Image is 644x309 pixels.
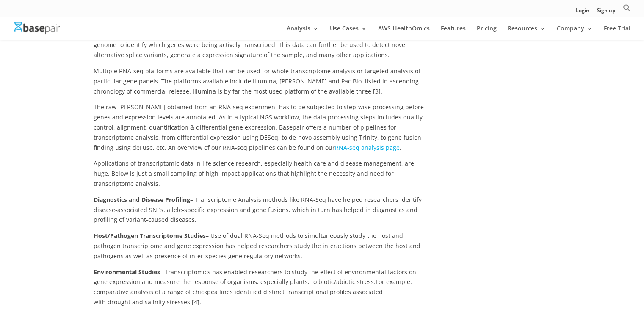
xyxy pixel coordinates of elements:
[576,8,589,17] a: Login
[557,25,593,40] a: Company
[94,268,160,276] b: Environmental Studies
[94,196,422,224] span: – Transcriptome Analysis methods like RNA-Seq have helped researchers identify disease-associated...
[94,103,424,151] span: The raw [PERSON_NAME] obtained from an RNA-seq experiment has to be subjected to step-wise proces...
[604,25,630,40] a: Free Trial
[94,232,206,240] b: Host/Pathogen Transcriptome Studies
[335,143,400,152] a: RNA-seq analysis page
[508,25,546,40] a: Resources
[597,8,615,17] a: Sign up
[482,248,634,299] iframe: Drift Widget Chat Controller
[330,25,367,40] a: Use Cases
[94,67,420,95] span: Multiple RNA-seq platforms are available that can be used for whole transcriptome analysis or tar...
[623,4,631,17] a: Search Icon Link
[94,159,414,188] span: Applications of transcriptomic data in life science research, especially health care and disease ...
[94,278,412,306] span: For example, comparative analysis of a range of chickpea lines identified distinct transcriptiona...
[14,22,60,34] img: Basepair
[623,4,631,12] svg: Search
[441,25,466,40] a: Features
[287,25,319,40] a: Analysis
[94,196,190,204] b: Diagnostics and Disease Profiling
[477,25,497,40] a: Pricing
[378,25,430,40] a: AWS HealthOmics
[94,232,420,260] span: – Use of dual RNA-Seq methods to simultaneously study the host and pathogen transcriptome and gen...
[94,268,416,286] span: – Transcriptomics has enabled researchers to study the effect of environmental factors on gene ex...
